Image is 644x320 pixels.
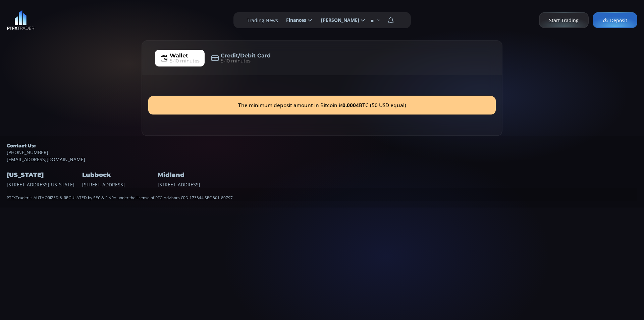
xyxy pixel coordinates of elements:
[549,17,579,24] span: Start Trading
[7,143,637,163] div: [EMAIL_ADDRESS][DOMAIN_NAME]
[603,17,627,24] span: Deposit
[7,143,637,149] h5: Contact Us:
[7,163,80,188] div: [STREET_ADDRESS][US_STATE]
[316,13,359,27] span: [PERSON_NAME]
[170,57,200,64] span: 5-10 minutes
[82,163,156,188] div: [STREET_ADDRESS]
[158,163,231,188] div: [STREET_ADDRESS]
[593,12,637,28] a: Deposit
[281,13,306,27] span: Finances
[148,96,496,115] div: The minimum deposit amount in Bitcoin is BTC (50 USD equal)
[82,170,156,181] h4: Lubbock
[247,17,278,24] label: Trading News
[158,170,231,181] h4: Midland
[7,149,637,156] a: [PHONE_NUMBER]
[7,170,80,181] h4: [US_STATE]
[170,52,188,60] span: Wallet
[7,10,35,30] img: LOGO
[221,52,271,60] span: Credit/Debit Card
[221,57,251,64] span: 5-10 minutes
[539,12,589,28] a: Start Trading
[342,102,359,109] b: 0.0004
[155,50,205,66] a: Wallet5-10 minutes
[206,50,276,66] a: Credit/Debit Card5-10 minutes
[7,188,637,201] div: PTFXTrader is AUTHORIZED & REGULATED by SEC & FINRA under the license of PFG Advisors CRD 173344 ...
